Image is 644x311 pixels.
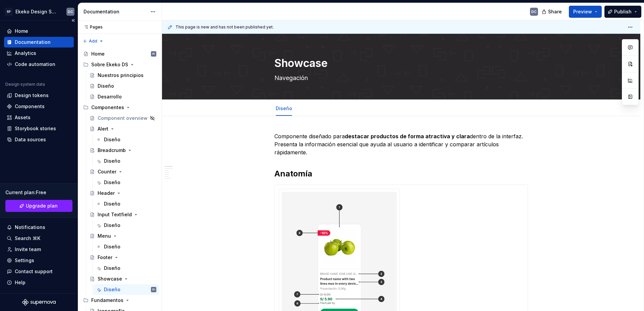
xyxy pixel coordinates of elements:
a: Code automation [4,59,74,70]
a: Diseño [87,81,159,91]
div: Diseño [273,101,295,115]
div: Alert [98,126,108,132]
a: Documentation [4,37,74,48]
div: DC [152,286,155,293]
div: Fundamentos [80,295,159,306]
span: Share [548,8,562,15]
div: Header [98,190,115,197]
span: Upgrade plan [26,203,58,209]
div: Diseño [98,83,114,89]
a: Upgrade plan [5,200,72,212]
div: Sobre Ekeko DS [91,61,128,68]
span: This page is new and has not been published yet. [175,24,274,30]
div: Design system data [5,82,45,87]
div: Showcase [98,276,122,282]
p: Componente diseñado para dentro de la interfaz. Presenta la información esencial que ayuda al usu... [274,132,528,156]
div: Invite team [15,246,41,253]
a: HomeDC [80,49,159,59]
div: Diseño [104,265,120,271]
span: Add [89,38,97,44]
a: Assets [4,112,74,123]
a: Diseño [93,220,159,231]
div: SP [5,8,13,16]
div: Componentes [91,104,124,111]
div: Diseño [104,222,120,229]
div: Analytics [15,50,36,57]
div: DC [68,9,73,14]
span: Preview [573,8,592,15]
div: Diseño [104,179,120,186]
a: DiseñoDC [93,284,159,295]
a: Storybook stories [4,123,74,134]
a: Home [4,26,74,36]
div: Code automation [15,61,55,68]
a: Diseño [276,105,292,111]
strong: destacar productos de forma atractiva y clara [345,133,470,140]
a: Invite team [4,244,74,255]
div: Component overview [98,115,148,122]
button: Share [538,6,566,18]
div: Notifications [15,224,45,231]
a: Diseño [93,156,159,166]
div: Menu [98,233,111,239]
svg: Supernova Logo [22,299,56,306]
a: Design tokens [4,90,74,101]
div: Componentes [80,102,159,113]
a: Diseño [93,263,159,274]
div: Data sources [15,136,46,143]
div: Design tokens [15,92,49,99]
div: Current plan : Free [5,189,72,196]
a: Component overview [87,113,159,124]
div: Nuestros principios [98,72,144,79]
div: DC [531,9,537,14]
button: Preview [569,6,602,18]
div: Diseño [104,136,120,143]
a: Showcase [87,274,159,284]
a: Settings [4,255,74,266]
a: Diseño [93,134,159,145]
div: Sobre Ekeko DS [80,59,159,70]
button: Notifications [4,222,74,233]
div: Documentation [15,39,51,46]
div: Footer [98,254,112,261]
a: Nuestros principios [87,70,159,81]
button: Collapse sidebar [68,16,78,25]
div: Storybook stories [15,125,56,132]
span: Publish [614,8,632,15]
a: Input Textfield [87,209,159,220]
div: Contact support [15,268,53,275]
a: Header [87,188,159,199]
a: Diseño [93,241,159,252]
button: Publish [604,6,641,18]
div: Help [15,279,25,286]
div: Documentation [84,8,147,15]
div: Diseño [104,286,120,293]
button: Search ⌘K [4,233,74,244]
div: Ekeko Design System [15,8,58,15]
div: Assets [15,114,31,121]
a: Data sources [4,134,74,145]
div: Diseño [104,243,120,250]
div: Pages [80,24,103,30]
h2: Anatomía [274,168,528,179]
div: Diseño [104,158,120,164]
a: Menu [87,231,159,241]
div: Home [91,51,105,57]
a: Breadcrumb [87,145,159,156]
div: Input Textfield [98,211,132,218]
textarea: Navegación [273,73,527,83]
div: Counter [98,168,116,175]
div: DC [152,51,155,57]
div: Breadcrumb [98,147,126,154]
button: Add [80,36,106,46]
div: Components [15,103,45,110]
div: Search ⌘K [15,235,40,242]
a: Diseño [93,199,159,209]
div: Desarrollo [98,93,122,100]
div: Fundamentos [91,297,123,304]
a: Analytics [4,48,74,59]
a: Components [4,101,74,112]
button: SPEkeko Design SystemDC [1,4,76,19]
a: Diseño [93,177,159,188]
